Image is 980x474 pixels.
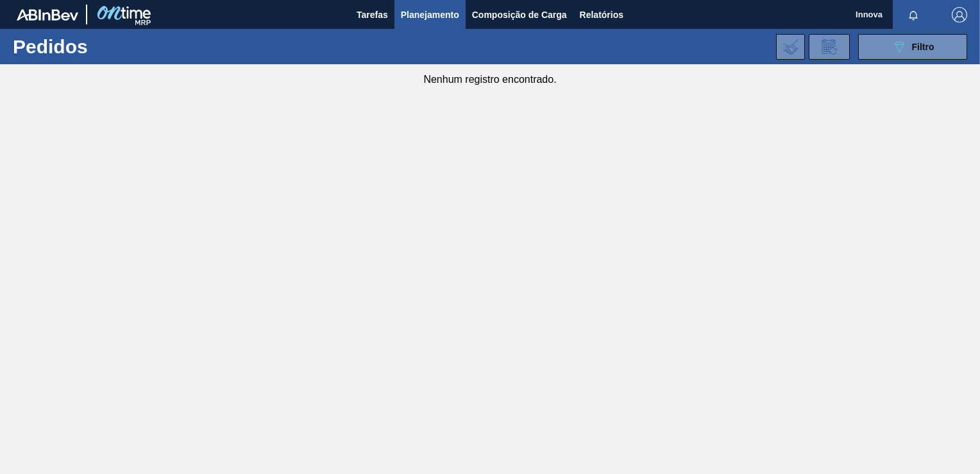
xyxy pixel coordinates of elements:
span: Tarefas [357,7,388,22]
img: Logout [952,7,967,22]
div: Solicitação de Revisão de Pedidos [809,34,850,60]
button: Filtro [858,34,967,60]
img: TNhmsLtSVTkK8tSr43FrP2fwEKptu5GPRR3wAAAABJRU5ErkJggg== [17,9,78,21]
span: Relatórios [580,7,623,22]
span: Filtro [912,42,934,52]
button: Notificações [893,6,934,24]
h1: Pedidos [13,39,197,54]
span: Planejamento [401,7,459,22]
div: Importar Negociações dos Pedidos [776,34,805,60]
span: Composição de Carga [472,7,567,22]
